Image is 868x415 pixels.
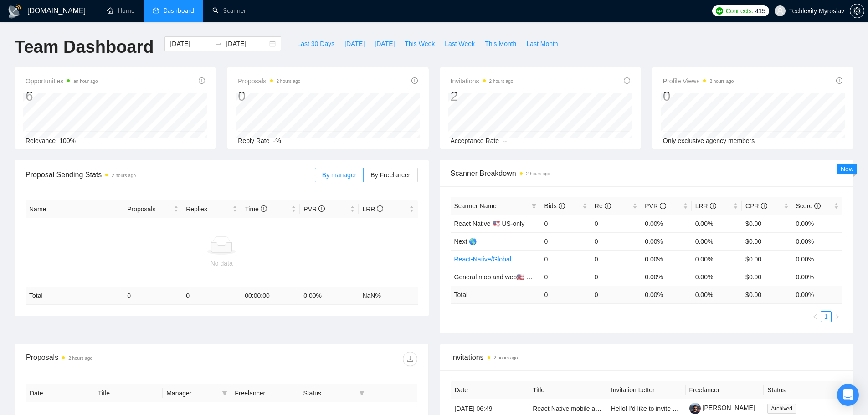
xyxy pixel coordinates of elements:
td: 0.00 % [692,286,742,303]
td: $0.00 [742,232,792,250]
button: [DATE] [339,36,370,51]
span: swap-right [215,40,222,47]
td: Total [26,287,123,305]
td: 0.00% [641,232,691,250]
td: 0 [540,250,591,268]
span: left [812,314,818,319]
td: 0.00% [792,250,842,268]
button: [DATE] [370,36,400,51]
span: info-circle [318,205,325,212]
span: Proposal Sending Stats [26,169,315,180]
span: Proposals [238,76,300,87]
th: Date [26,384,94,402]
td: $0.00 [742,250,792,268]
td: 0 [591,286,641,303]
span: user [777,8,783,14]
span: [DATE] [344,39,365,49]
time: 2 hours ago [494,355,518,360]
button: download [403,352,417,366]
span: info-circle [660,203,666,209]
a: React Native mobile app feature development [533,405,662,412]
th: Title [94,384,163,402]
th: Date [451,381,529,399]
td: 0.00% [692,250,742,268]
button: This Month [480,36,521,51]
time: 2 hours ago [68,356,92,361]
span: Score [796,202,821,210]
td: $ 0.00 [742,286,792,303]
button: Last 30 Days [292,36,339,51]
time: 2 hours ago [489,79,514,84]
span: Invitations [451,76,514,87]
td: 0 [540,215,591,232]
button: This Week [400,36,440,51]
span: info-circle [836,77,842,84]
span: Archived [767,404,796,414]
span: Last Month [526,39,558,49]
span: info-circle [559,203,565,209]
li: Next Page [832,311,842,322]
span: React Native 🇺🇸 US-only [454,220,525,227]
td: 0.00 % [300,287,359,305]
span: Last Week [445,39,475,49]
button: Last Month [521,36,563,51]
td: 0 [591,232,641,250]
div: No data [29,258,414,268]
td: 0 [540,286,591,303]
time: 2 hours ago [277,79,301,84]
td: 0.00% [641,268,691,286]
span: info-circle [199,77,205,84]
button: setting [850,4,864,18]
span: filter [357,386,366,400]
th: Replies [182,200,241,218]
th: Status [764,381,842,399]
td: 0.00% [792,268,842,286]
span: Next 🌎 [454,238,477,245]
span: Replies [186,204,231,214]
td: 0 [591,215,641,232]
th: Manager [163,384,231,402]
span: Last 30 Days [297,39,334,49]
div: 6 [26,87,98,105]
button: Last Week [440,36,480,51]
input: Start date [170,39,211,49]
td: 0.00% [692,268,742,286]
span: dashboard [153,7,159,14]
button: right [832,311,842,322]
span: to [215,40,222,47]
div: 0 [238,87,300,105]
span: Profile Views [663,76,734,87]
div: 2 [451,87,514,105]
span: Time [245,205,267,213]
span: Scanner Breakdown [451,168,843,179]
span: download [403,355,417,363]
span: [DATE] [375,39,395,49]
span: CPR [745,202,767,210]
span: LRR [695,202,716,210]
a: searchScanner [212,7,246,15]
span: This Week [405,39,435,49]
td: 0.00% [641,250,691,268]
a: setting [850,7,864,15]
div: Proposals [26,352,221,366]
span: info-circle [761,203,767,209]
span: PVR [303,205,325,213]
span: LRR [362,205,383,213]
th: Freelancer [231,384,299,402]
span: setting [850,7,864,15]
span: filter [359,390,365,396]
span: -- [503,137,507,144]
a: React-Native/Global [454,256,511,263]
span: info-circle [261,205,267,212]
td: 0 [591,268,641,286]
td: 0.00% [692,215,742,232]
th: Proposals [123,200,182,218]
span: Connects: [726,6,753,16]
td: 0 [182,287,241,305]
img: c1X4N7w1cuZicKIk_8sWazYKufNzaW0s0gYY_P8lkd6BuRjuoGvFZvHizNYuNX46ah [689,403,701,414]
th: Title [529,381,607,399]
a: 1 [821,312,831,322]
div: 0 [663,87,734,105]
span: Dashboard [164,7,194,15]
span: Relevance [26,137,56,144]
